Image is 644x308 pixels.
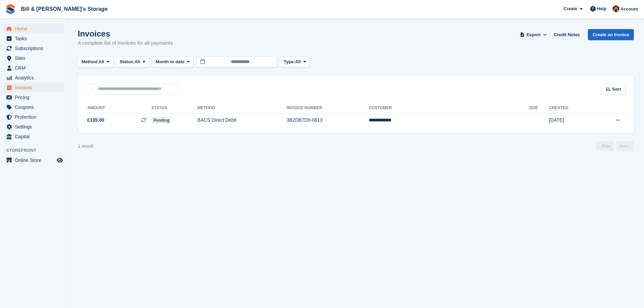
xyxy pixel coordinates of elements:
[87,117,104,124] span: £135.00
[15,83,55,92] span: Invoices
[3,53,64,63] a: menu
[612,86,621,93] span: Sort
[151,103,197,114] th: Status
[3,122,64,132] a: menu
[597,5,606,12] span: Help
[3,83,64,92] a: menu
[15,102,55,112] span: Coupons
[3,112,64,122] a: menu
[620,6,638,13] span: Account
[86,103,151,114] th: Amount
[120,58,135,65] span: Status:
[3,102,64,112] a: menu
[596,141,614,151] a: Previous
[197,103,287,114] th: Method
[549,103,593,114] th: Created
[15,112,55,122] span: Protection
[6,147,67,154] span: Storefront
[99,58,104,65] span: All
[15,132,55,141] span: Capital
[15,63,55,73] span: CRM
[15,73,55,82] span: Analytics
[3,93,64,102] a: menu
[15,44,55,53] span: Subscriptions
[564,5,577,12] span: Create
[78,56,113,68] button: Method: All
[3,63,64,73] a: menu
[15,24,55,33] span: Home
[78,39,173,47] p: A complete list of invoices for all payments
[616,141,634,151] a: Next
[156,58,184,65] span: Month to date
[3,44,64,53] a: menu
[135,58,140,65] span: All
[197,113,287,127] td: BACS Direct Debit
[519,29,548,40] button: Export
[551,29,582,40] a: Credit Notes
[152,56,193,68] button: Month to date
[284,58,295,65] span: Type:
[295,58,301,65] span: All
[369,103,529,114] th: Customer
[78,143,93,150] div: 1 result
[549,113,593,127] td: [DATE]
[588,29,634,40] a: Create an Invoice
[287,113,369,127] td: 3B2DB7D9-0813
[15,53,55,63] span: Sites
[3,156,64,165] a: menu
[56,156,64,164] a: Preview store
[613,5,619,12] img: Jack Bottesch
[15,156,55,165] span: Online Store
[81,58,99,65] span: Method:
[15,93,55,102] span: Pricing
[15,34,55,43] span: Tasks
[3,132,64,141] a: menu
[287,103,369,114] th: Invoice Number
[529,103,549,114] th: Due
[151,117,171,124] span: Pending
[3,73,64,82] a: menu
[15,122,55,132] span: Settings
[3,34,64,43] a: menu
[280,56,310,68] button: Type: All
[595,141,635,151] nav: Page
[527,31,541,38] span: Export
[5,4,16,14] img: stora-icon-8386f47178a22dfd0bd8f6a31ec36ba5ce8667c1dd55bd0f319d3a0aa187defe.svg
[78,29,173,38] h1: Invoices
[116,56,149,68] button: Status: All
[3,24,64,33] a: menu
[18,3,110,15] a: Bill & [PERSON_NAME]'s Storage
